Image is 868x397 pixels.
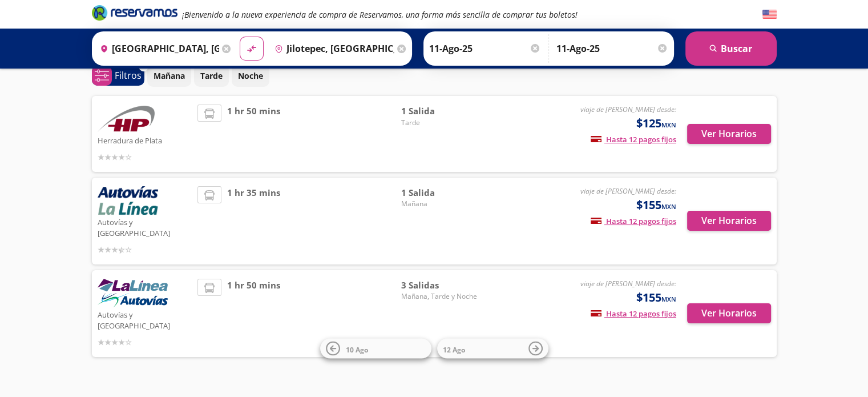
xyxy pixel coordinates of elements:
small: MXN [661,202,676,211]
button: Tarde [194,65,229,87]
span: $125 [636,115,676,132]
span: 1 hr 35 mins [227,186,280,256]
span: 1 Salida [401,105,481,118]
input: Buscar Origen [95,34,220,63]
a: Brand Logo [92,4,177,25]
span: 3 Salidas [401,279,481,292]
button: Mañana [147,65,191,87]
button: 10 Ago [320,339,431,359]
button: Buscar [685,31,777,66]
i: Brand Logo [92,4,177,21]
span: 12 Ago [443,344,465,354]
button: Ver Horarios [687,124,771,144]
small: MXN [661,121,676,129]
em: viaje de [PERSON_NAME] desde: [580,186,676,196]
button: Ver Horarios [687,303,771,323]
span: 10 Ago [346,344,368,354]
span: 1 hr 50 mins [227,105,280,163]
small: MXN [661,295,676,303]
span: Hasta 12 pagos fijos [591,308,676,319]
span: $155 [636,289,676,306]
span: Tarde [401,118,481,128]
span: 1 hr 50 mins [227,279,280,348]
span: Mañana, Tarde y Noche [401,291,481,302]
span: Hasta 12 pagos fijos [591,216,676,226]
button: English [762,7,777,22]
em: ¡Bienvenido a la nueva experiencia de compra de Reservamos, una forma más sencilla de comprar tus... [182,9,578,20]
input: Opcional [556,34,668,63]
p: Filtros [115,69,142,82]
p: Autovías y [GEOGRAPHIC_DATA] [98,307,192,332]
em: viaje de [PERSON_NAME] desde: [580,279,676,288]
p: Autovías y [GEOGRAPHIC_DATA] [98,215,192,239]
input: Buscar Destino [270,34,394,63]
input: Elegir Fecha [429,34,541,63]
span: 1 Salida [401,186,481,199]
p: Mañana [154,70,185,82]
button: 12 Ago [437,339,548,359]
span: Hasta 12 pagos fijos [591,134,676,145]
p: Noche [238,70,263,82]
p: Herradura de Plata [98,133,192,147]
button: Noche [232,65,269,87]
em: viaje de [PERSON_NAME] desde: [580,105,676,114]
span: $155 [636,197,676,214]
img: Autovías y La Línea [98,186,158,215]
button: Ver Horarios [687,211,771,231]
button: 0Filtros [92,66,144,86]
p: Tarde [200,70,223,82]
img: Autovías y La Línea [98,279,168,307]
span: Mañana [401,199,481,209]
img: Herradura de Plata [98,105,155,133]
